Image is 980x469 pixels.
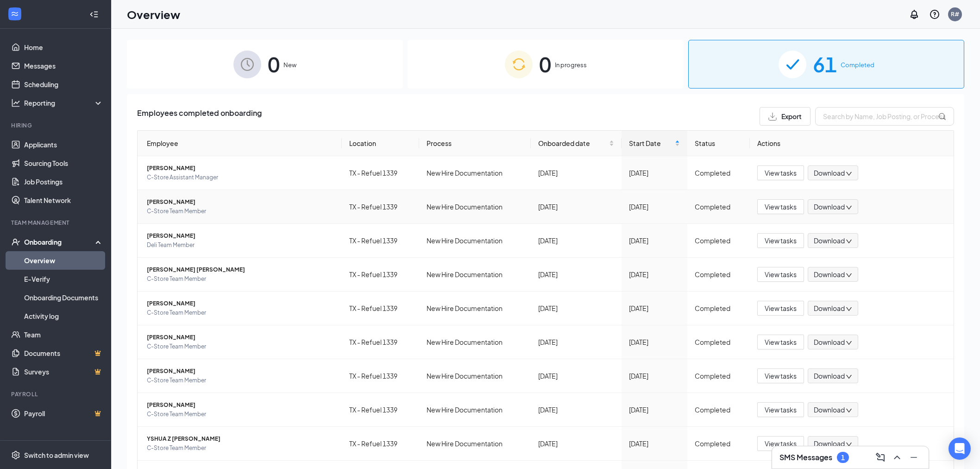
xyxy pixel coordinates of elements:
h3: SMS Messages [779,452,832,463]
span: [PERSON_NAME] [147,367,334,376]
td: New Hire Documentation [419,156,531,190]
th: Employee [138,131,342,156]
span: [PERSON_NAME] [147,400,334,410]
a: PayrollCrown [24,404,103,423]
a: E-Verify [24,270,103,288]
svg: UserCheck [11,237,20,247]
span: down [846,441,852,448]
span: Deli Team Member [147,241,334,250]
span: down [846,407,852,414]
button: View tasks [757,402,804,417]
span: down [846,306,852,312]
td: New Hire Documentation [419,190,531,224]
div: [DATE] [538,405,614,415]
button: View tasks [757,165,804,180]
span: New [283,60,296,70]
div: Payroll [11,390,101,398]
td: New Hire Documentation [419,292,531,325]
a: Home [24,38,103,57]
td: TX - Refuel 1339 [342,190,419,224]
th: Location [342,131,419,156]
div: Onboarding [24,237,95,247]
td: New Hire Documentation [419,258,531,292]
div: [DATE] [629,371,680,381]
td: New Hire Documentation [419,325,531,359]
span: [PERSON_NAME] [147,231,334,241]
div: [DATE] [629,202,680,212]
span: down [846,238,852,245]
button: View tasks [757,267,804,282]
a: Team [24,325,103,344]
svg: Analysis [11,98,20,108]
a: Onboarding Documents [24,288,103,307]
span: View tasks [765,168,797,178]
div: [DATE] [629,337,680,347]
a: Job Postings [24,172,103,191]
div: Switch to admin view [24,450,89,460]
span: [PERSON_NAME] [147,197,334,207]
a: Talent Network [24,191,103,209]
span: C-Store Team Member [147,308,334,317]
div: [DATE] [538,438,614,449]
span: YSHUA Z [PERSON_NAME] [147,434,334,444]
span: Download [814,371,845,381]
td: TX - Refuel 1339 [342,258,419,292]
th: Status [687,131,749,156]
div: 1 [841,454,845,462]
div: Completed [695,303,742,313]
span: 61 [813,48,837,80]
button: View tasks [757,233,804,248]
span: Employees completed onboarding [137,107,262,126]
div: [DATE] [538,168,614,178]
div: Completed [695,337,742,347]
button: View tasks [757,436,804,451]
svg: ComposeMessage [875,452,886,463]
span: Onboarded date [538,138,607,148]
a: Overview [24,251,103,270]
td: TX - Refuel 1339 [342,292,419,325]
td: TX - Refuel 1339 [342,156,419,190]
div: Completed [695,438,742,449]
span: C-Store Team Member [147,410,334,419]
svg: QuestionInfo [929,9,940,20]
span: View tasks [765,438,797,449]
a: DocumentsCrown [24,344,103,362]
div: [DATE] [629,438,680,449]
span: C-Store Team Member [147,274,334,284]
span: In progress [555,60,587,70]
button: View tasks [757,368,804,383]
a: Scheduling [24,75,103,94]
div: [DATE] [629,168,680,178]
span: Start Date [629,138,673,148]
span: [PERSON_NAME] [147,333,334,342]
svg: Settings [11,450,20,460]
span: [PERSON_NAME] [147,299,334,308]
span: C-Store Team Member [147,376,334,385]
div: [DATE] [538,303,614,313]
span: C-Store Assistant Manager [147,173,334,182]
span: Download [814,439,845,449]
div: Team Management [11,219,101,227]
span: down [846,272,852,279]
span: down [846,171,852,177]
td: New Hire Documentation [419,393,531,427]
td: TX - Refuel 1339 [342,359,419,393]
h1: Overview [127,6,180,22]
span: View tasks [765,337,797,347]
button: Export [760,107,810,126]
button: View tasks [757,301,804,316]
span: Completed [841,60,874,70]
th: Process [419,131,531,156]
div: R# [951,10,959,18]
div: [DATE] [538,235,614,246]
div: [DATE] [629,269,680,279]
span: View tasks [765,405,797,415]
span: down [846,374,852,380]
td: TX - Refuel 1339 [342,393,419,427]
svg: Minimize [908,452,919,463]
div: Completed [695,269,742,279]
span: View tasks [765,269,797,279]
svg: Collapse [89,10,99,19]
div: [DATE] [629,235,680,246]
span: View tasks [765,303,797,313]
